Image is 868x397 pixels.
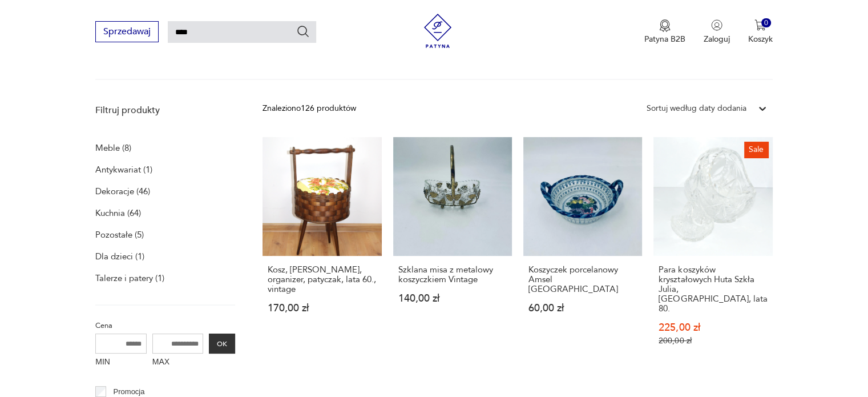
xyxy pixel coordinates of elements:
img: Ikona koszyka [754,19,766,31]
p: 140,00 zł [398,294,507,303]
a: Talerze i patery (1) [95,270,164,286]
h3: Kosz, [PERSON_NAME], organizer, patyczak, lata 60., vintage [268,265,376,294]
button: Sprzedawaj [95,21,159,42]
p: 225,00 zł [659,323,767,332]
p: Filtruj produkty [95,104,235,117]
a: Meble (8) [95,140,131,156]
p: Zaloguj [704,34,730,45]
h3: Szklana misa z metalowy koszyczkiem Vintage [398,265,507,284]
div: Sortuj według daty dodania [647,102,746,115]
p: 200,00 zł [659,336,767,346]
p: 60,00 zł [528,303,637,313]
a: Ikona medaluPatyna B2B [644,19,685,45]
a: Kosz, niciak, organizer, patyczak, lata 60., vintageKosz, [PERSON_NAME], organizer, patyczak, lat... [263,137,381,368]
a: Antykwariat (1) [95,162,152,178]
button: OK [209,334,235,354]
a: SalePara koszyków kryształowych Huta Szkła Julia, Polska, lata 80.Para koszyków kryształowych Hut... [653,137,772,368]
img: Ikonka użytkownika [711,19,722,31]
label: MAX [152,354,204,372]
a: Szklana misa z metalowy koszyczkiem VintageSzklana misa z metalowy koszyczkiem Vintage140,00 zł [393,137,512,368]
a: Kuchnia (64) [95,205,141,221]
a: Koszyczek porcelanowy Amsel HamburgKoszyczek porcelanowy Amsel [GEOGRAPHIC_DATA]60,00 zł [523,137,642,368]
button: Zaloguj [704,19,730,45]
p: 170,00 zł [268,303,376,313]
button: Patyna B2B [644,19,685,45]
p: Cena [95,319,235,332]
h3: Koszyczek porcelanowy Amsel [GEOGRAPHIC_DATA] [528,265,637,294]
a: Dla dzieci (1) [95,248,144,264]
div: 0 [761,18,771,28]
div: Znaleziono 126 produktów [263,102,356,115]
button: Szukaj [296,25,310,38]
a: Dekoracje (46) [95,183,150,199]
a: Sprzedawaj [95,29,159,37]
p: Patyna B2B [644,34,685,45]
a: Pozostałe (5) [95,227,144,243]
p: Koszyk [748,34,773,45]
img: Patyna - sklep z meblami i dekoracjami vintage [421,14,455,48]
img: Ikona medalu [659,19,671,32]
label: MIN [95,354,147,372]
h3: Para koszyków kryształowych Huta Szkła Julia, [GEOGRAPHIC_DATA], lata 80. [659,265,767,314]
button: 0Koszyk [748,19,773,45]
